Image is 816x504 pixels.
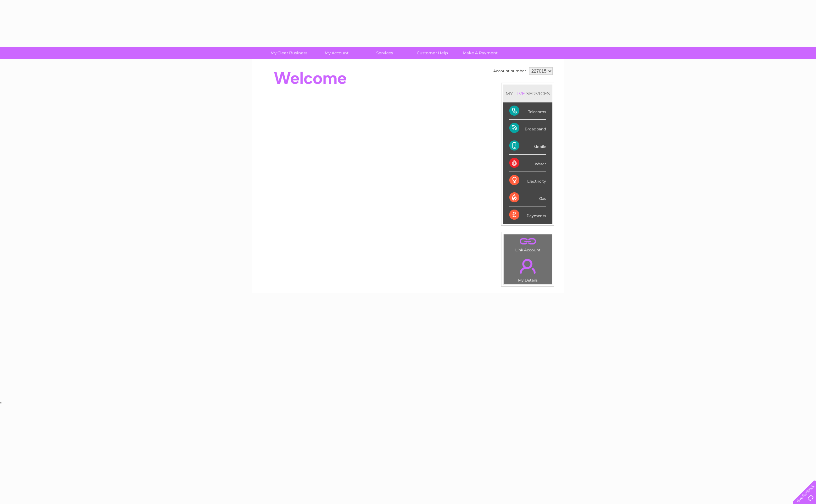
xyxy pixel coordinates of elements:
div: Water [509,155,546,172]
div: Telecoms [509,102,546,120]
td: Link Account [503,234,552,254]
div: MY SERVICES [503,85,552,102]
div: Mobile [509,137,546,155]
div: Payments [509,206,546,223]
a: . [505,236,550,247]
a: Services [359,47,411,59]
a: . [505,255,550,277]
div: LIVE [513,90,526,96]
td: My Details [503,254,552,284]
a: My Account [311,47,363,59]
div: Electricity [509,172,546,189]
a: Make A Payment [454,47,506,59]
td: Account number [492,66,528,76]
div: Broadband [509,120,546,137]
a: Customer Help [406,47,458,59]
div: Gas [509,189,546,206]
a: My Clear Business [263,47,315,59]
